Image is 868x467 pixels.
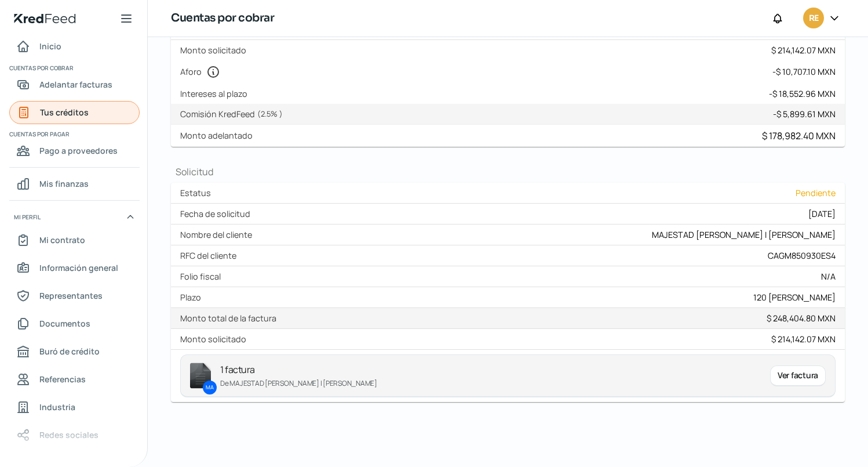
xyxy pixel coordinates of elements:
[171,10,274,27] h1: Cuentas por cobrar
[39,400,75,414] span: Industria
[9,35,140,58] a: Inicio
[171,165,845,178] h1: Solicitud
[180,65,225,79] label: Aforo
[769,88,836,99] div: - $ 18,552.96 MXN
[9,229,140,252] a: Mi contrato
[809,12,818,26] span: RE
[652,229,836,240] div: MAJESTAD [PERSON_NAME] I [PERSON_NAME]
[9,73,140,96] a: Adelantar facturas
[771,45,836,56] div: $ 214,142.07 MXN
[39,176,89,191] span: Mis finanzas
[796,187,836,198] span: Pendiente
[9,172,140,196] a: Mis finanzas
[771,334,836,345] div: $ 214,142.07 MXN
[767,313,836,324] div: $ 248,404.80 MXN
[9,101,140,124] a: Tus créditos
[39,260,118,275] span: Información general
[180,271,225,282] label: Folio fiscal
[9,423,140,447] a: Redes sociales
[220,362,761,378] p: 1 factura
[9,396,140,419] a: Industria
[180,187,216,198] label: Estatus
[39,316,90,331] span: Documentos
[9,129,138,139] span: Cuentas por pagar
[39,233,85,247] span: Mi contrato
[257,108,283,119] span: ( 2.5 % )
[773,108,836,120] div: - $ 5,899.61 MXN
[39,372,86,386] span: Referencias
[770,365,826,386] div: Ver factura
[9,139,140,162] a: Pago a proveedores
[180,334,251,345] label: Monto solicitado
[772,66,836,77] div: - $ 10,707.10 MXN
[39,39,61,53] span: Inicio
[180,292,206,303] label: Plazo
[768,250,836,261] div: CAGM850930ES4
[180,313,281,324] label: Monto total de la factura
[14,212,41,222] span: Mi perfil
[206,383,213,392] p: MA
[821,271,836,282] div: N/A
[9,312,140,335] a: Documentos
[9,284,140,307] a: Representantes
[180,229,257,240] label: Nombre del cliente
[9,256,140,280] a: Información general
[220,378,761,389] p: De MAJESTAD [PERSON_NAME] I [PERSON_NAME]
[180,88,252,99] label: Intereses al plazo
[180,108,287,120] label: Comisión KredFeed
[180,208,255,219] label: Fecha de solicitud
[39,143,118,158] span: Pago a proveedores
[9,368,140,391] a: Referencias
[40,105,89,120] span: Tus créditos
[808,208,836,219] div: [DATE]
[9,63,138,73] span: Cuentas por cobrar
[190,363,211,389] img: invoice-icon
[39,77,112,92] span: Adelantar facturas
[753,292,836,303] div: 120 [PERSON_NAME]
[180,130,257,141] label: Monto adelantado
[762,129,836,142] div: $ 178,982.40 MXN
[39,288,103,303] span: Representantes
[180,45,251,56] label: Monto solicitado
[39,344,100,359] span: Buró de crédito
[9,340,140,363] a: Buró de crédito
[180,250,241,261] label: RFC del cliente
[39,428,99,442] span: Redes sociales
